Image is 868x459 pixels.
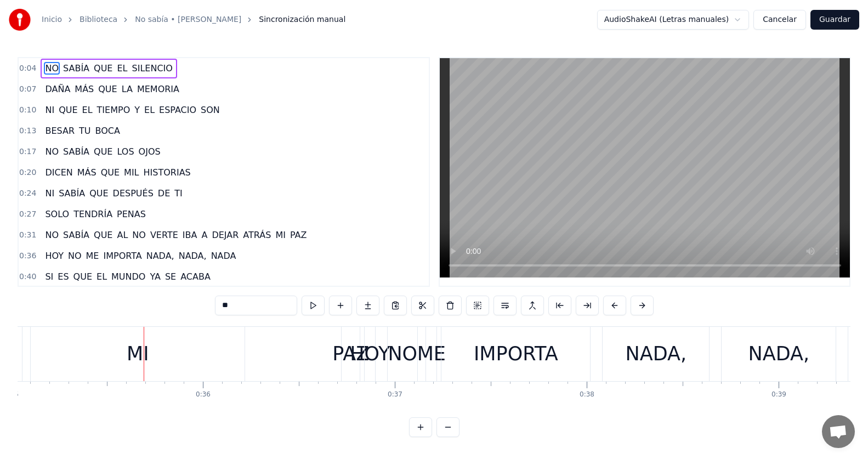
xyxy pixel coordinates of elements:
[173,187,184,200] span: TI
[133,104,141,116] span: Y
[131,62,174,75] span: SILENCIO
[753,10,806,30] button: Cancelar
[332,339,369,369] div: PAZ
[138,145,162,158] span: OJOS
[19,105,36,116] span: 0:10
[200,229,208,241] span: A
[73,83,95,95] span: MÁS
[274,229,287,241] span: MI
[136,83,180,95] span: MEMORIA
[44,124,76,137] span: BESAR
[76,166,98,179] span: MÁS
[97,83,118,95] span: QUE
[143,166,192,179] span: HISTORIAS
[143,104,156,116] span: EL
[771,390,786,399] div: 0:39
[157,187,171,200] span: DE
[164,270,177,283] span: SE
[72,270,93,283] span: QUE
[19,126,36,137] span: 0:13
[121,83,134,95] span: LA
[96,104,132,116] span: TIEMPO
[748,339,810,369] div: NADA,
[158,104,197,116] span: ESPACIO
[135,14,241,25] a: No sabía • [PERSON_NAME]
[44,166,73,179] span: DICEN
[62,62,90,75] span: SABÍA
[44,104,55,116] span: NI
[44,83,71,95] span: DAÑA
[19,167,36,178] span: 0:20
[388,339,417,369] div: NO
[123,166,140,179] span: MIL
[58,187,86,200] span: SABÍA
[474,339,558,369] div: IMPORTA
[149,229,179,241] span: VERTE
[350,339,390,369] div: HOY
[211,229,240,241] span: DEJAR
[131,229,147,241] span: NO
[42,14,62,25] a: Inicio
[56,270,70,283] span: ES
[93,229,114,241] span: QUE
[44,208,70,220] span: SOLO
[88,187,109,200] span: QUE
[149,270,161,283] span: YA
[72,208,114,220] span: TENDRÍA
[145,250,175,262] span: NADA,
[242,229,272,241] span: ATRÁS
[81,104,94,116] span: EL
[178,250,208,262] span: NADA,
[44,145,60,158] span: NO
[810,10,859,30] button: Guardar
[822,415,855,448] a: Chat abierto
[259,14,345,25] span: Sincronización manual
[95,270,108,283] span: EL
[93,62,114,75] span: QUE
[196,390,211,399] div: 0:36
[9,9,31,31] img: youka
[80,14,117,25] a: Biblioteca
[44,187,55,200] span: NI
[85,250,100,262] span: ME
[100,166,121,179] span: QUE
[19,188,36,199] span: 0:24
[580,390,594,399] div: 0:38
[112,187,155,200] span: DESPUÉS
[19,230,36,241] span: 0:31
[94,124,121,137] span: BOCA
[19,63,36,74] span: 0:04
[44,250,65,262] span: HOY
[19,209,36,220] span: 0:27
[78,124,92,137] span: TU
[62,145,90,158] span: SABÍA
[179,270,212,283] span: ACABA
[19,146,36,157] span: 0:17
[44,229,60,241] span: NO
[116,145,135,158] span: LOS
[116,229,129,241] span: AL
[289,229,308,241] span: PAZ
[44,62,60,75] span: NO
[127,339,149,369] div: MI
[4,390,19,399] div: 0:35
[116,62,128,75] span: EL
[110,270,146,283] span: MUNDO
[62,229,90,241] span: SABÍA
[19,251,36,262] span: 0:36
[210,250,237,262] span: NADA
[388,390,402,399] div: 0:37
[626,339,687,369] div: NADA,
[116,208,147,220] span: PENAS
[19,271,36,282] span: 0:40
[200,104,221,116] span: SON
[93,145,114,158] span: QUE
[19,84,36,95] span: 0:07
[67,250,83,262] span: NO
[58,104,78,116] span: QUE
[44,270,54,283] span: SI
[102,250,143,262] span: IMPORTA
[42,14,345,25] nav: breadcrumb
[181,229,198,241] span: IBA
[417,339,446,369] div: ME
